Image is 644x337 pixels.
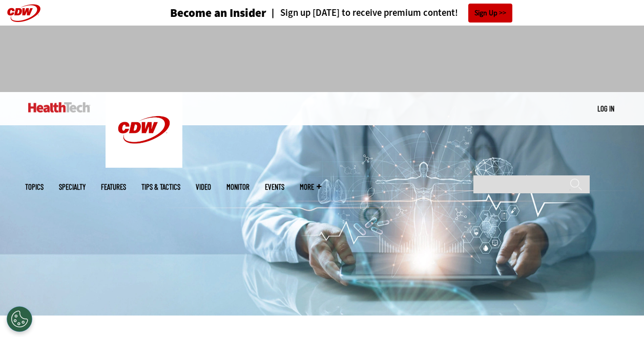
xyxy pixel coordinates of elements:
[468,4,512,23] a: Sign Up
[7,306,32,332] button: Open Preferences
[170,7,266,19] h3: Become an Insider
[226,183,250,191] a: MonITor
[597,104,614,113] a: Log in
[266,8,458,18] a: Sign up [DATE] to receive premium content!
[196,183,211,191] a: Video
[597,103,614,114] div: User menu
[132,7,266,19] a: Become an Insider
[59,183,86,191] span: Specialty
[136,36,509,82] iframe: advertisement
[25,183,44,191] span: Topics
[101,183,126,191] a: Features
[300,183,321,191] span: More
[28,102,90,113] img: Home
[265,183,284,191] a: Events
[141,183,180,191] a: Tips & Tactics
[106,92,182,168] img: Home
[7,306,32,332] div: Cookies Settings
[106,160,182,170] a: CDW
